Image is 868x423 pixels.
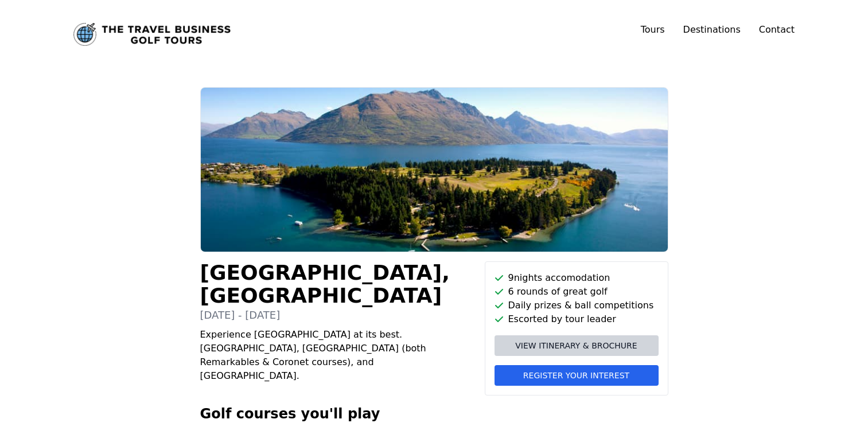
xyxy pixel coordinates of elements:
[495,285,659,299] li: 6 rounds of great golf
[759,23,795,37] a: Contact
[200,405,668,423] h2: Golf courses you'll play
[495,312,659,326] li: Escorted by tour leader
[200,261,476,307] h1: [GEOGRAPHIC_DATA], [GEOGRAPHIC_DATA]
[495,365,659,386] button: Register your interest
[683,24,741,35] a: Destinations
[495,271,659,285] li: 9 nights accomodation
[200,328,476,383] p: Experience [GEOGRAPHIC_DATA] at its best. [GEOGRAPHIC_DATA], [GEOGRAPHIC_DATA] (both Remarkables ...
[73,23,231,46] a: Link to home page
[73,23,231,46] img: The Travel Business Golf Tours logo
[641,24,665,35] a: Tours
[495,335,659,356] a: View itinerary & brochure
[200,307,476,323] p: [DATE] - [DATE]
[515,340,637,351] span: View itinerary & brochure
[523,370,629,381] span: Register your interest
[495,299,659,312] li: Daily prizes & ball competitions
